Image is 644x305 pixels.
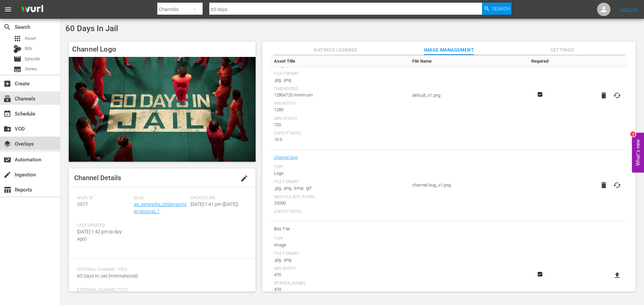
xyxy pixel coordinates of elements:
span: Slug: [134,196,187,201]
div: Min Width [274,101,406,106]
span: Series [25,66,37,72]
th: Required [525,55,554,67]
span: Episode [13,55,21,63]
div: .jpg, .png [274,256,406,263]
span: Bits [25,45,32,52]
div: Image [274,242,406,248]
button: edit [236,170,252,186]
div: 25000 [274,200,406,207]
div: Max File Size In Kbs [274,195,406,200]
span: Bits Tile [274,225,406,233]
span: Series [13,65,21,73]
div: 1280x720 minimum [274,92,406,98]
div: Aspect Ratio [274,209,406,215]
span: menu [4,5,12,13]
div: 470 [274,286,406,293]
div: Type [274,236,406,242]
span: Channel Details [74,174,121,182]
span: VOD [3,125,11,133]
div: Dimensions [274,86,406,92]
th: Asset Title [271,55,409,67]
span: 2077 [77,202,88,207]
span: [DATE] 1:42 pm (a day ago) [77,229,122,241]
button: Open Feedback Widget [632,133,644,172]
span: Channels [3,95,11,103]
span: Last Updated: [77,223,130,228]
div: 720 [274,122,406,128]
div: Bits [13,45,21,53]
div: 16:9 [274,136,406,143]
div: Logo [274,170,406,177]
img: ans4CAIJ8jUAAAAAAAAAAAAAAAAAAAAAAAAgQb4GAAAAAAAAAAAAAAAAAAAAAAAAJMjXAAAAAAAAAAAAAAAAAAAAAAAAgAT5G... [16,2,48,17]
a: Sign Out [620,7,638,12]
div: .jpg, .png, .bmp, .gif [274,185,406,192]
span: [DATE] 1:41 pm ([DATE]) [191,202,238,207]
a: ae_networks_60daysininternational_1 [134,202,187,214]
div: [PERSON_NAME] [274,281,406,286]
td: default_v1.png [409,42,525,150]
th: File Name [409,55,525,67]
span: Internal Channel Title: [77,267,244,273]
div: File Format [274,71,406,77]
a: channel-bug [274,153,298,162]
span: External Channel Title: [77,288,244,293]
span: 60 Days In Jail (International) [77,273,138,279]
button: Search [482,3,512,15]
span: Create [3,80,11,88]
span: Schedule [3,110,11,118]
div: File Format [274,251,406,256]
span: Wurl ID: [77,196,130,201]
span: Reports [3,186,11,194]
span: Ratings / Genres [311,46,361,54]
span: Search [492,3,510,15]
div: .jpg, .png [274,77,406,83]
div: 470 [274,272,406,278]
td: channel-bug_v1.png [409,150,525,221]
span: Asset [13,34,21,43]
div: Min Height [274,116,406,122]
span: Created On: [191,196,244,201]
span: Overlays [3,140,11,148]
span: Episode [25,56,40,62]
div: 1280 [274,106,406,113]
span: Search [3,23,11,31]
svg: Required [536,91,544,97]
span: Image Management [424,46,474,54]
span: 60 Days In Jail [65,24,118,33]
div: Min Width [274,266,406,272]
svg: Required [536,271,544,277]
h4: Channel Logo [69,42,256,57]
div: Type [274,165,406,170]
span: Asset [25,35,36,42]
div: File Format [274,179,406,185]
div: 2 [630,131,636,137]
div: Aspect Ratio [274,131,406,136]
span: edit [240,174,248,182]
span: Ingestion [3,171,11,179]
span: Automation [3,156,11,164]
span: Settings [537,46,587,54]
img: 60 Days In Jail [69,57,256,162]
